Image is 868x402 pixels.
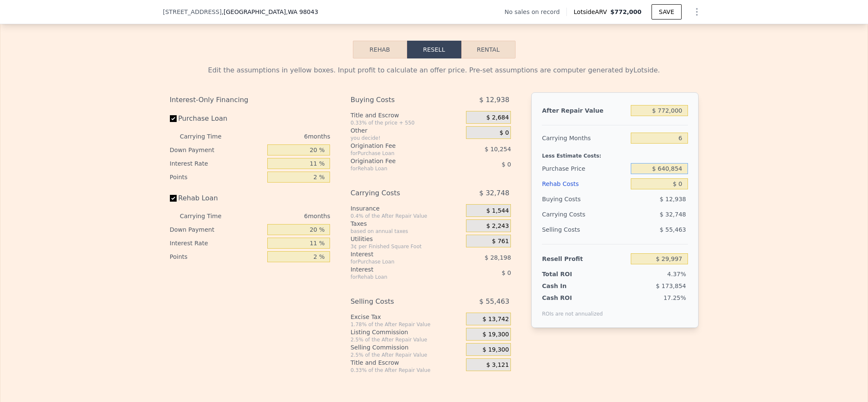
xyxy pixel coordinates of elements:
input: Rehab Loan [170,195,177,202]
span: $ 19,300 [483,346,509,354]
span: $ 55,463 [479,294,509,309]
span: $ 12,938 [479,92,509,108]
div: Buying Costs [350,92,445,108]
div: After Repair Value [542,103,627,118]
div: 6 months [238,130,330,143]
button: Rental [461,41,516,58]
div: No sales on record [505,8,566,16]
div: based on annual taxes [350,228,463,235]
div: Interest Rate [170,157,264,170]
div: Points [170,170,264,184]
span: $ 1,544 [486,207,509,215]
div: Insurance [350,204,463,213]
span: Lotside ARV [574,8,610,16]
span: $ 0 [502,161,511,168]
div: Other [350,126,463,135]
div: ROIs are not annualized [542,302,603,317]
div: Resell Profit [542,251,627,266]
div: 0.33% of the After Repair Value [350,367,463,374]
div: Down Payment [170,143,264,157]
span: $ 2,243 [486,222,509,230]
span: $772,000 [610,8,642,15]
span: $ 2,684 [486,114,509,122]
div: Excise Tax [350,313,463,321]
span: 17.25% [663,294,686,301]
div: 0.33% of the price + 550 [350,119,463,126]
span: $ 32,748 [479,186,509,201]
div: Title and Escrow [350,358,463,367]
div: Cash In [542,282,595,290]
div: 2.5% of the After Repair Value [350,352,463,358]
label: Purchase Loan [170,111,264,126]
span: , [GEOGRAPHIC_DATA] [222,8,318,16]
div: Interest [350,265,445,274]
div: you decide! [350,135,463,141]
span: $ 12,938 [660,196,686,202]
div: Selling Costs [350,294,445,309]
div: 0.4% of the After Repair Value [350,213,463,219]
input: Purchase Loan [170,115,177,122]
span: [STREET_ADDRESS] [163,8,222,16]
div: Selling Commission [350,343,463,352]
div: for Purchase Loan [350,150,445,157]
button: Show Options [688,3,705,20]
button: SAVE [652,4,681,19]
span: $ 32,748 [660,211,686,218]
div: Carrying Costs [350,186,445,201]
div: Taxes [350,219,463,228]
div: for Rehab Loan [350,165,445,172]
div: for Rehab Loan [350,274,445,280]
div: 1.78% of the After Repair Value [350,321,463,328]
div: Points [170,250,264,263]
div: 2.5% of the After Repair Value [350,336,463,343]
div: Carrying Months [542,130,627,146]
div: Total ROI [542,270,595,278]
div: Rehab Costs [542,176,627,191]
button: Rehab [353,41,407,58]
div: Origination Fee [350,141,445,150]
span: 4.37% [667,271,686,277]
div: Purchase Price [542,161,627,176]
div: Less Estimate Costs: [542,146,688,161]
div: Interest-Only Financing [170,92,330,108]
div: Cash ROI [542,294,603,302]
div: Listing Commission [350,328,463,336]
div: Carrying Time [180,209,235,223]
span: $ 3,121 [486,361,509,369]
div: Utilities [350,235,463,243]
span: $ 13,742 [483,316,509,323]
span: $ 19,300 [483,331,509,338]
span: $ 0 [499,129,509,137]
span: $ 28,198 [485,254,511,261]
div: 6 months [238,209,330,223]
div: Carrying Time [180,130,235,143]
label: Rehab Loan [170,191,264,206]
span: $ 173,854 [656,283,686,289]
div: Interest Rate [170,236,264,250]
span: , WA 98043 [286,8,318,15]
div: Carrying Costs [542,207,595,222]
button: Resell [407,41,461,58]
div: Edit the assumptions in yellow boxes. Input profit to calculate an offer price. Pre-set assumptio... [170,65,699,75]
div: Buying Costs [542,191,627,207]
div: Down Payment [170,223,264,236]
div: Origination Fee [350,157,445,165]
div: for Purchase Loan [350,258,445,265]
span: $ 55,463 [660,226,686,233]
div: 3¢ per Finished Square Foot [350,243,463,250]
span: $ 0 [502,269,511,276]
span: $ 10,254 [485,146,511,152]
div: Title and Escrow [350,111,463,119]
span: $ 761 [492,238,509,245]
div: Interest [350,250,445,258]
div: Selling Costs [542,222,627,237]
